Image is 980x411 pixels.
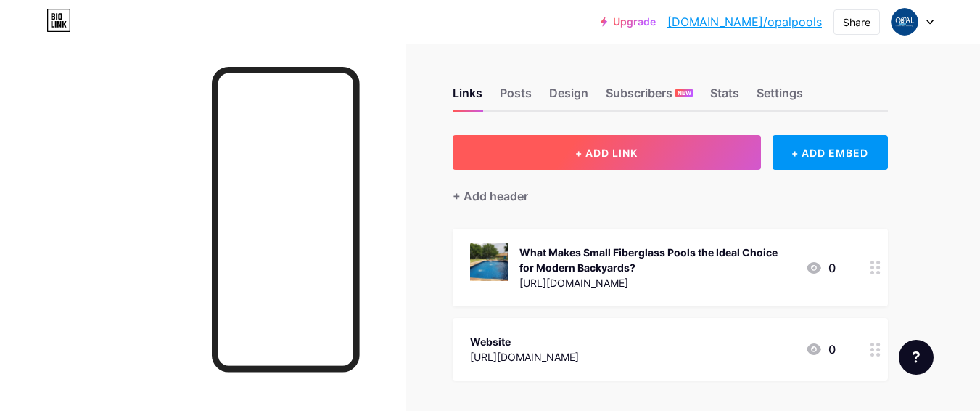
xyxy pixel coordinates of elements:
[773,135,888,170] div: + ADD EMBED
[606,84,693,110] div: Subscribers
[843,15,870,30] div: Share
[667,13,822,30] a: [DOMAIN_NAME]/opalpools
[575,147,638,159] span: + ADD LINK
[805,259,836,277] div: 0
[805,341,836,358] div: 0
[678,89,691,97] span: NEW
[601,16,656,28] a: Upgrade
[549,84,588,110] div: Design
[757,84,803,110] div: Settings
[453,84,482,110] div: Links
[710,84,739,110] div: Stats
[470,334,579,349] div: Website
[453,187,528,205] div: + Add header
[453,135,761,170] button: + ADD LINK
[519,245,794,275] div: What Makes Small Fiberglass Pools the Ideal Choice for Modern Backyards?
[500,84,532,110] div: Posts
[891,8,918,36] img: opalpools
[470,349,579,365] div: [URL][DOMAIN_NAME]
[519,275,794,290] div: [URL][DOMAIN_NAME]
[470,243,508,281] img: What Makes Small Fiberglass Pools the Ideal Choice for Modern Backyards?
